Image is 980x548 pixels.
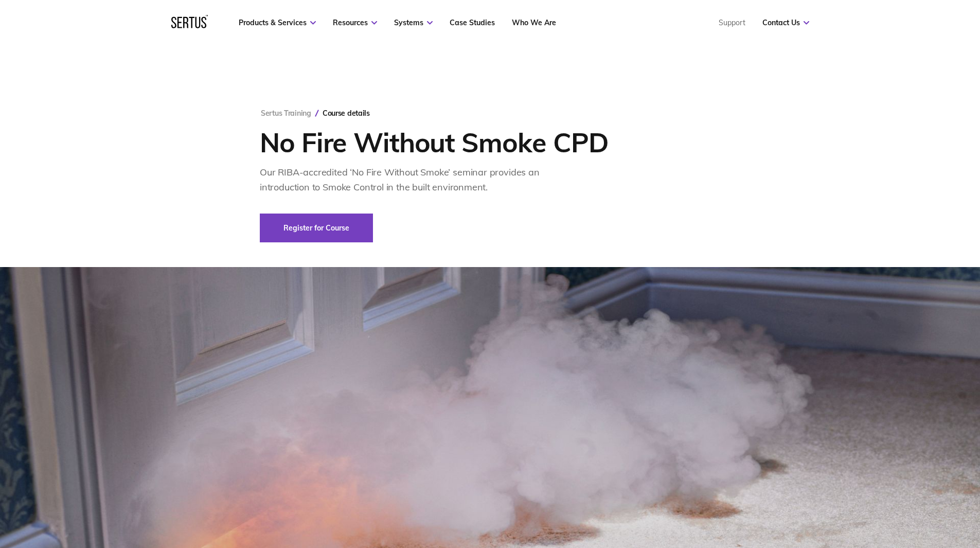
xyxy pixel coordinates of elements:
a: Register for Course [260,214,373,242]
a: Contact Us [762,18,809,27]
a: Resources [333,18,377,27]
a: Support [719,18,745,27]
a: Products & Services [239,18,316,27]
a: Sertus Training [261,109,311,118]
h1: No Fire Without Smoke CPD [260,128,609,157]
a: Systems [394,18,433,27]
a: Case Studies [450,18,495,27]
iframe: Chat Widget [795,429,980,548]
div: Our RIBA-accredited ‘No Fire Without Smoke’ seminar provides an introduction to Smoke Control in ... [260,165,543,195]
a: Who We Are [512,18,556,27]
